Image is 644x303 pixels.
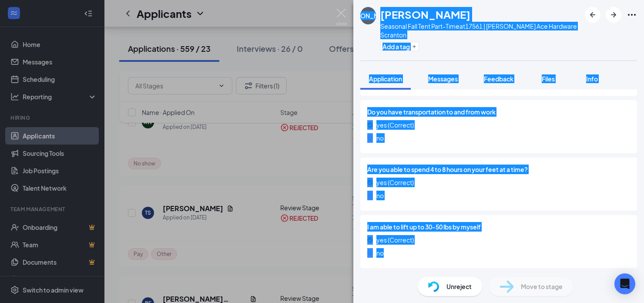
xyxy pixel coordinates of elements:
[606,7,621,23] button: ArrowRight
[369,75,402,83] span: Application
[412,44,417,49] svg: Plus
[428,75,458,83] span: Messages
[367,165,630,174] span: Are you able to spend 4 to 8 hours on your feet at a time?
[627,10,637,20] svg: Ellipses
[446,282,472,291] span: Unreject
[585,7,600,23] button: ArrowLeftNew
[542,75,555,83] span: Files
[484,75,513,83] span: Feedback
[587,10,598,20] svg: ArrowLeftNew
[376,120,414,130] span: yes (Correct)
[380,42,419,51] button: PlusAdd a tag
[608,10,619,20] svg: ArrowRight
[380,7,470,22] h1: [PERSON_NAME]
[586,75,598,83] span: Info
[343,11,393,20] div: [PERSON_NAME]
[367,107,630,117] span: Do you have transportation to and from work
[380,22,580,39] div: Seasonal Fall Tent Part-Time at 17561 | [PERSON_NAME] Ace Hardware Scranton
[367,222,630,232] span: I am able to lift up to 30-50 lbs by myself
[376,178,414,187] span: yes (Correct)
[376,191,384,200] span: no
[376,235,414,245] span: yes (Correct)
[614,273,635,294] div: Open Intercom Messenger
[376,133,384,143] span: no
[376,248,384,258] span: no
[521,282,563,291] span: Move to stage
